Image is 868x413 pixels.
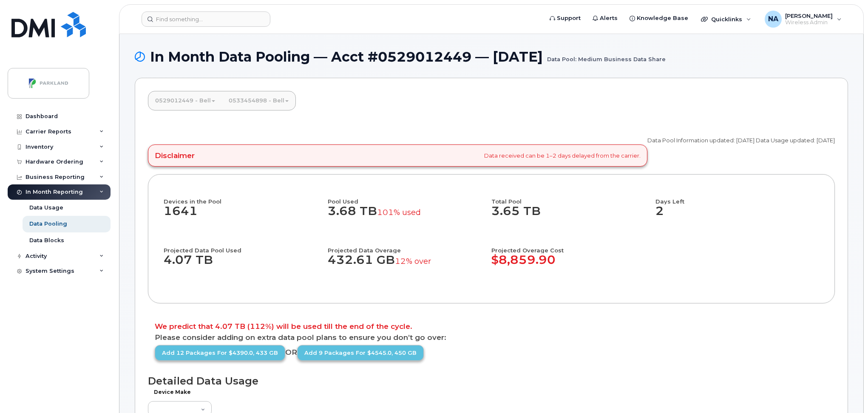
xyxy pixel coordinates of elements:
dd: 3.65 TB [491,204,648,226]
dd: 3.68 TB [328,204,484,226]
h4: Disclaimer [155,151,195,160]
h4: Projected Data Overage [328,239,484,253]
h4: Pool Used [328,190,484,204]
p: Data Pool Information updated: [DATE] Data Usage updated: [DATE] [647,136,835,144]
div: OR [155,345,491,361]
small: 101% used [377,207,421,217]
dd: 2 [655,204,820,226]
p: Please consider adding on extra data pool plans to ensure you don’t go over: [155,334,828,341]
h4: Devices in the Pool [164,190,328,204]
a: 0533454898 - Bell [222,91,295,110]
dd: 1641 [164,204,328,226]
small: Data Pool: Medium Business Data Share [547,49,666,62]
h4: Projected Data Pool Used [164,239,320,253]
div: Data received can be 1–2 days delayed from the carrier. [148,144,647,167]
a: Add 12 packages for $4390.0, 433 GB [155,345,285,361]
dd: $8,859.90 [491,253,655,275]
a: Add 9 packages for $4545.0, 450 GB [297,345,424,361]
h1: In Month Data Pooling — Acct #0529012449 — [DATE] [135,49,848,64]
h1: Detailed Data Usage [148,375,835,387]
a: 0529012449 - Bell [148,91,222,110]
label: Device Make [153,390,191,395]
small: 12% over [395,256,431,266]
h4: Projected Overage Cost [491,239,655,253]
h4: Days Left [655,190,820,204]
dd: 4.07 TB [164,253,320,275]
h4: Total Pool [491,190,648,204]
p: We predict that 4.07 TB (112%) will be used till the end of the cycle. [155,323,828,330]
dd: 432.61 GB [328,253,484,275]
